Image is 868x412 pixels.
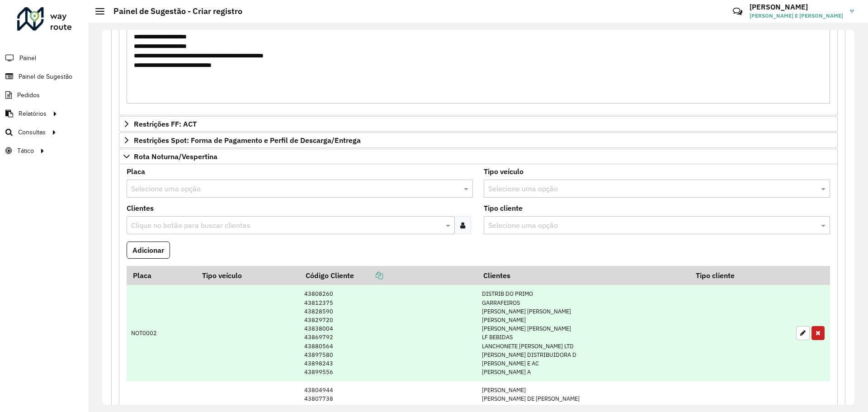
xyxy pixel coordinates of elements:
[127,242,170,259] button: Adicionar
[119,133,838,148] a: Restrições Spot: Forma de Pagamento e Perfil de Descarga/Entrega
[134,120,197,128] span: Restrições FF: ACT
[104,6,242,16] h2: Painel de Sugestão - Criar registro
[19,53,36,63] span: Painel
[134,153,217,160] span: Rota Noturna/Vespertina
[484,166,524,177] label: Tipo veículo
[127,166,145,177] label: Placa
[750,3,843,11] h3: [PERSON_NAME]
[19,72,72,81] span: Painel de Sugestão
[17,146,34,156] span: Tático
[477,285,690,381] td: DISTRIB DO PRIMO GARRAFEIROS [PERSON_NAME] [PERSON_NAME] [PERSON_NAME] [PERSON_NAME] [PERSON_NAME...
[17,90,40,100] span: Pedidos
[127,285,196,381] td: NOT0002
[484,203,523,213] label: Tipo cliente
[728,2,747,21] a: Contato Rápido
[354,271,383,280] a: Copiar
[196,266,300,285] th: Tipo veículo
[134,137,361,144] span: Restrições Spot: Forma de Pagamento e Perfil de Descarga/Entrega
[119,116,838,132] a: Restrições FF: ACT
[299,285,477,381] td: 43808260 43812375 43828590 43829720 43838004 43869792 43880564 43897580 43898243 43899556
[477,266,690,285] th: Clientes
[750,12,843,20] span: [PERSON_NAME] E [PERSON_NAME]
[127,203,154,213] label: Clientes
[127,266,196,285] th: Placa
[19,109,47,118] span: Relatórios
[119,149,838,164] a: Rota Noturna/Vespertina
[690,266,792,285] th: Tipo cliente
[299,266,477,285] th: Código Cliente
[18,128,46,137] span: Consultas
